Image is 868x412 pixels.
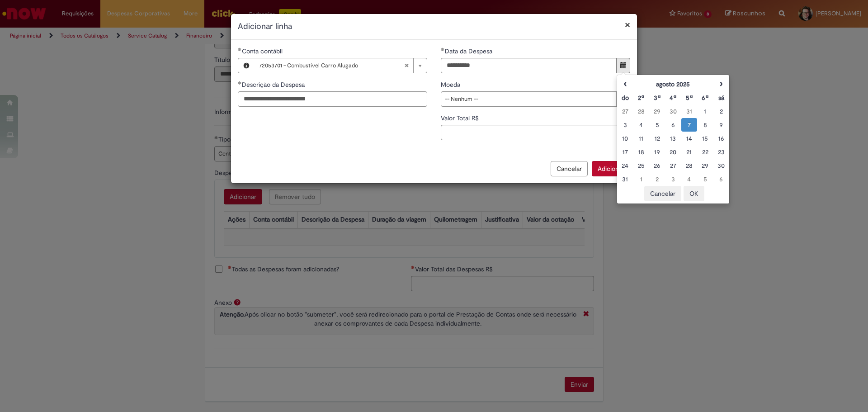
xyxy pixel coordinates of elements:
[644,186,681,201] button: Cancelar
[665,91,681,104] th: Quarta-feira
[592,161,630,176] button: Adicionar
[445,92,612,106] span: -- Nenhum --
[635,107,646,116] div: 28 July 2025 Monday
[651,107,663,116] div: 29 July 2025 Tuesday
[238,91,427,107] input: Descrição da Despesa
[616,58,630,73] button: Mostrar calendário para Data da Despesa
[635,147,646,156] div: 18 August 2025 Monday
[635,120,646,129] div: 04 August 2025 Monday
[259,58,404,73] span: 72053701 - Combustível Carro Alugado
[684,161,695,170] div: 28 August 2025 Thursday
[441,114,481,122] span: Valor Total R$
[633,91,649,104] th: Segunda-feira
[699,161,711,170] div: 29 August 2025 Friday
[242,47,284,55] span: Necessários - Conta contábil
[699,107,711,116] div: 01 August 2025 Friday
[651,175,663,184] div: 02 September 2025 Tuesday
[619,107,631,116] div: 27 July 2025 Sunday
[699,175,711,184] div: 05 September 2025 Friday
[681,91,697,104] th: Quinta-feira
[651,161,663,170] div: 26 August 2025 Tuesday
[684,147,695,156] div: 21 August 2025 Thursday
[684,134,695,143] div: 14 August 2025 Thursday
[619,134,631,143] div: 10 August 2025 Sunday
[400,58,413,73] abbr: Limpar campo Conta contábil
[716,175,727,184] div: 06 September 2025 Saturday
[649,91,665,104] th: Terça-feira
[716,147,727,156] div: 23 August 2025 Saturday
[635,175,646,184] div: 01 September 2025 Monday
[684,175,695,184] div: 04 September 2025 Thursday
[716,107,727,116] div: 02 August 2025 Saturday
[716,161,727,170] div: 30 August 2025 Saturday
[242,81,307,89] span: Descrição da Despesa
[633,77,713,91] th: agosto 2025. Alternar mês
[619,147,631,156] div: 17 August 2025 Sunday
[617,75,730,204] div: Escolher data
[619,175,631,184] div: 31 August 2025 Sunday
[699,147,711,156] div: 22 August 2025 Friday
[551,161,588,176] button: Cancelar
[255,58,427,73] a: 72053701 - Combustível Carro AlugadoLimpar campo Conta contábil
[238,58,255,73] button: Conta contábil, Visualizar este registro 72053701 - Combustível Carro Alugado
[697,91,713,104] th: Sexta-feira
[667,134,679,143] div: 13 August 2025 Wednesday
[667,161,679,170] div: 27 August 2025 Wednesday
[651,147,663,156] div: 19 August 2025 Tuesday
[713,77,729,91] th: Próximo mês
[684,107,695,116] div: 31 July 2025 Thursday
[619,161,631,170] div: 24 August 2025 Sunday
[617,91,633,104] th: Domingo
[617,77,633,91] th: Mês anterior
[445,47,494,55] span: Data da Despesa
[441,125,630,140] input: Valor Total R$
[635,134,646,143] div: 11 August 2025 Monday
[619,120,631,129] div: 03 August 2025 Sunday
[684,120,695,129] div: 07 August 2025 Thursday
[667,120,679,129] div: 06 August 2025 Wednesday
[651,120,663,129] div: 05 August 2025 Tuesday
[441,81,462,89] span: Moeda
[651,134,663,143] div: 12 August 2025 Tuesday
[238,47,242,51] span: Obrigatório Preenchido
[625,20,630,29] button: Fechar modal
[441,47,445,51] span: Obrigatório Preenchido
[667,147,679,156] div: 20 August 2025 Wednesday
[713,91,729,104] th: Sábado
[699,134,711,143] div: 15 August 2025 Friday
[238,81,242,85] span: Obrigatório Preenchido
[635,161,646,170] div: 25 August 2025 Monday
[716,120,727,129] div: 09 August 2025 Saturday
[699,120,711,129] div: 08 August 2025 Friday
[684,186,704,201] button: OK
[667,175,679,184] div: 03 September 2025 Wednesday
[667,107,679,116] div: 30 July 2025 Wednesday
[441,58,617,73] input: Data da Despesa 07 August 2025 Thursday
[716,134,727,143] div: 16 August 2025 Saturday
[238,21,630,33] h2: Adicionar linha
